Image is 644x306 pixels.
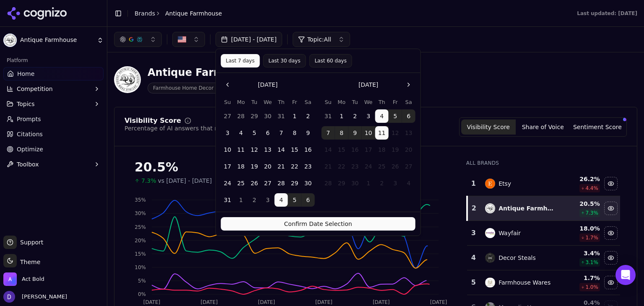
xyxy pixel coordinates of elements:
button: Go to the Previous Month [221,78,234,91]
button: Saturday, August 16th, 2025 [301,143,315,156]
button: Tuesday, August 12th, 2025 [248,143,261,156]
button: Sunday, July 27th, 2025 [221,109,234,123]
button: Monday, September 1st, 2025 [335,109,348,123]
span: [PERSON_NAME] [18,293,67,301]
button: Today, Thursday, September 11th, 2025, selected [375,126,389,140]
div: 2 [471,203,477,213]
button: Tuesday, September 9th, 2025, selected [348,126,362,140]
button: Thursday, August 14th, 2025 [275,143,288,156]
span: Competition [17,85,53,93]
span: Antique Farmhouse [165,9,222,18]
button: Saturday, August 2nd, 2025 [301,109,315,123]
span: Support [17,238,43,246]
tspan: 35% [135,197,146,203]
button: Competition [3,82,104,96]
img: US [178,35,186,44]
div: Etsy [499,179,511,188]
span: vs [DATE] - [DATE] [158,176,212,185]
span: Optimize [17,145,43,153]
div: 26.2 % [561,175,600,183]
div: Last updated: [DATE] [577,10,637,17]
img: David White [3,291,15,303]
button: Friday, August 15th, 2025 [288,143,301,156]
div: 3.4 % [561,249,600,257]
button: Hide antique farmhouse data [604,202,618,215]
button: Open organization switcher [3,272,44,286]
div: 20.5% [135,160,449,175]
button: Sunday, August 24th, 2025 [221,176,234,190]
button: Topics [3,97,104,111]
button: Monday, July 28th, 2025 [234,109,248,123]
span: 7.3% [141,176,156,185]
button: Friday, September 5th, 2025, selected [288,193,301,207]
button: Thursday, September 4th, 2025, selected [375,109,389,123]
th: Friday [389,98,402,106]
span: Citations [17,130,43,138]
button: Tuesday, September 2nd, 2025 [348,109,362,123]
span: 1.7 % [585,234,598,241]
button: Tuesday, August 19th, 2025 [248,160,261,173]
img: Antique Farmhouse [114,66,141,93]
img: decor steals [485,253,495,263]
tspan: [DATE] [315,299,332,305]
button: Sunday, August 3rd, 2025 [221,126,234,140]
button: Hide wayfair data [604,226,618,240]
button: Friday, August 29th, 2025 [288,176,301,190]
div: All Brands [466,160,620,166]
span: Toolbox [17,160,39,169]
button: Wednesday, August 13th, 2025 [261,143,275,156]
div: 1 [470,179,477,189]
th: Sunday [221,98,234,106]
tspan: [DATE] [373,299,390,305]
button: Friday, August 8th, 2025 [288,126,301,140]
th: Monday [234,98,248,106]
tspan: 30% [135,210,146,216]
tspan: [DATE] [430,299,447,305]
th: Tuesday [348,98,362,106]
button: Thursday, August 28th, 2025 [275,176,288,190]
div: Wayfair [499,229,521,237]
button: Thursday, July 31st, 2025 [275,109,288,123]
img: antique farmhouse [485,203,495,213]
tspan: 10% [135,265,146,270]
button: Monday, August 4th, 2025 [234,126,248,140]
table: September 2025 [322,98,415,190]
button: Hide etsy data [604,177,618,190]
img: farmhouse wares [485,277,495,288]
button: Wednesday, August 27th, 2025 [261,176,275,190]
button: Tuesday, September 2nd, 2025 [248,193,261,207]
tr: 4decor stealsDecor Steals3.4%3.1%Hide decor steals data [467,246,620,270]
div: 5 [470,277,477,288]
tspan: [DATE] [143,299,161,305]
button: Open user button [3,291,67,303]
button: Toolbox [3,158,104,171]
button: Sentiment Score [570,119,625,135]
tspan: 5% [138,278,146,284]
nav: breadcrumb [135,9,222,18]
button: Friday, August 1st, 2025 [288,109,301,123]
span: 1.0 % [585,284,598,290]
button: Monday, September 1st, 2025 [234,193,248,207]
div: Visibility Score [125,117,181,124]
span: 7.3 % [585,210,598,216]
tspan: 20% [135,238,146,244]
a: Citations [3,127,104,141]
span: Topics [17,100,35,108]
button: Wednesday, July 30th, 2025 [261,109,275,123]
button: Sunday, August 31st, 2025 [221,193,234,207]
th: Wednesday [261,98,275,106]
button: Sunday, August 17th, 2025 [221,160,234,173]
button: Saturday, August 30th, 2025 [301,176,315,190]
button: [DATE] - [DATE] [216,32,282,47]
div: Open Intercom Messenger [615,265,636,285]
span: Antique Farmhouse [20,36,93,44]
span: Farmhouse Home Decor and Furniture [148,83,254,93]
button: Tuesday, July 29th, 2025 [248,109,261,123]
div: 4 [470,253,477,263]
button: Wednesday, September 3rd, 2025 [261,193,275,207]
div: Antique Farmhouse [499,204,554,213]
img: wayfair [485,228,495,238]
button: Last 7 days [221,54,260,67]
button: Last 30 days [263,54,306,67]
button: Thursday, September 4th, 2025, selected [275,193,288,207]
